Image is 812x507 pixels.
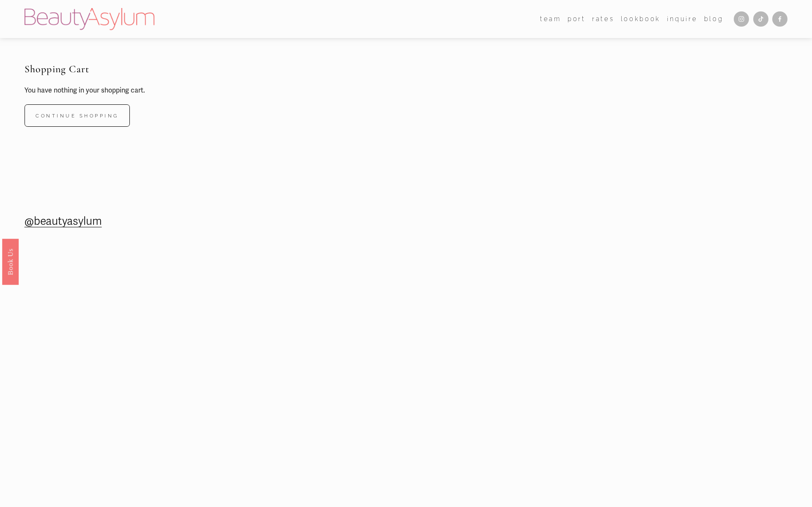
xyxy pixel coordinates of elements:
[621,13,661,25] a: Lookbook
[25,64,788,74] h2: Shopping Cart
[592,13,614,25] a: Rates
[734,11,749,27] a: Instagram
[25,104,130,127] a: Continue Shopping
[568,13,586,25] a: port
[25,212,102,232] a: @beautyasylum
[25,8,154,30] img: Beauty Asylum | Bridal Hair &amp; Makeup Charlotte &amp; Atlanta
[540,13,561,25] a: folder dropdown
[540,14,561,25] span: team
[2,239,19,285] a: Book Us
[704,13,724,25] a: Blog
[772,11,787,27] a: Facebook
[25,86,788,95] p: You have nothing in your shopping cart.
[667,13,697,25] a: Inquire
[753,11,768,27] a: TikTok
